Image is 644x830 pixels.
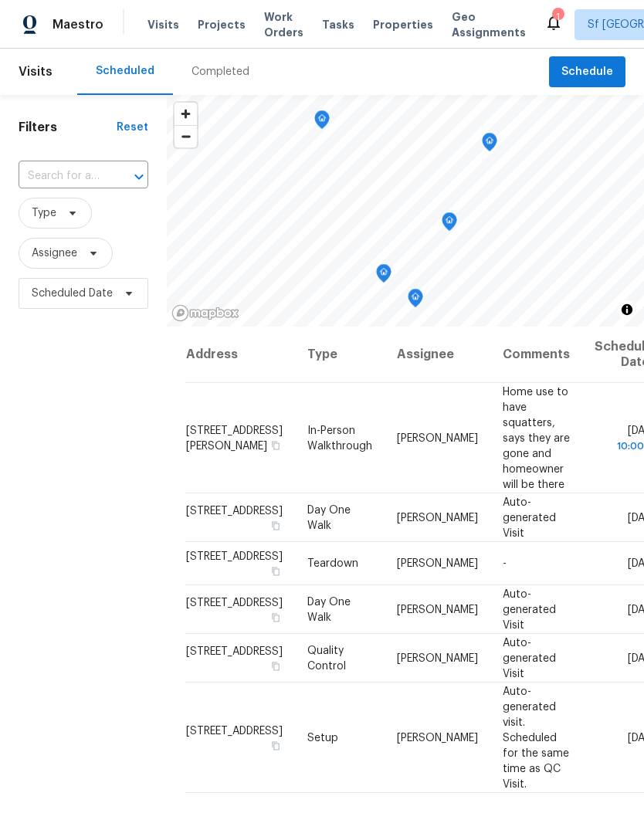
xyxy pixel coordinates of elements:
[186,505,283,516] span: [STREET_ADDRESS]
[32,246,77,261] span: Assignee
[561,63,613,82] span: Schedule
[269,610,283,624] button: Copy Address
[503,686,569,789] span: Auto-generated visit. Scheduled for the same time as QC Visit.
[117,120,148,135] div: Reset
[307,558,358,569] span: Teardown
[552,9,563,25] div: 1
[314,110,330,134] div: Map marker
[186,597,283,608] span: [STREET_ADDRESS]
[269,659,283,672] button: Copy Address
[307,596,351,622] span: Day One Walk
[32,286,113,301] span: Scheduled Date
[397,558,478,569] span: [PERSON_NAME]
[19,120,117,135] h1: Filters
[503,496,556,538] span: Auto-generated Visit
[175,126,197,147] span: Zoom out
[376,264,391,288] div: Map marker
[503,637,556,679] span: Auto-generated Visit
[198,17,246,32] span: Projects
[397,732,478,743] span: [PERSON_NAME]
[186,645,283,656] span: [STREET_ADDRESS]
[32,205,56,221] span: Type
[186,425,283,451] span: [STREET_ADDRESS][PERSON_NAME]
[622,301,632,318] span: Toggle attribution
[269,564,283,578] button: Copy Address
[490,327,582,383] th: Comments
[185,327,295,383] th: Address
[53,17,103,32] span: Maestro
[192,64,249,80] div: Completed
[618,300,636,319] button: Toggle attribution
[373,17,433,32] span: Properties
[96,63,154,79] div: Scheduled
[269,438,283,452] button: Copy Address
[264,9,303,40] span: Work Orders
[503,588,556,630] span: Auto-generated Visit
[397,432,478,443] span: [PERSON_NAME]
[171,304,239,322] a: Mapbox homepage
[147,17,179,32] span: Visits
[307,732,338,743] span: Setup
[503,558,507,569] span: -
[128,166,150,188] button: Open
[452,9,526,40] span: Geo Assignments
[442,212,457,236] div: Map marker
[186,725,283,736] span: [STREET_ADDRESS]
[307,425,372,451] span: In-Person Walkthrough
[482,133,497,157] div: Map marker
[19,55,53,89] span: Visits
[322,19,354,30] span: Tasks
[385,327,490,383] th: Assignee
[503,386,570,490] span: Home use to have squatters, says they are gone and homeowner will be there
[19,164,105,188] input: Search for an address...
[549,56,625,88] button: Schedule
[397,604,478,615] span: [PERSON_NAME]
[186,551,283,562] span: [STREET_ADDRESS]
[307,645,346,671] span: Quality Control
[295,327,385,383] th: Type
[397,652,478,663] span: [PERSON_NAME]
[175,103,197,125] button: Zoom in
[397,512,478,523] span: [PERSON_NAME]
[307,504,351,530] span: Day One Walk
[269,738,283,752] button: Copy Address
[269,518,283,532] button: Copy Address
[408,289,423,313] div: Map marker
[175,125,197,147] button: Zoom out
